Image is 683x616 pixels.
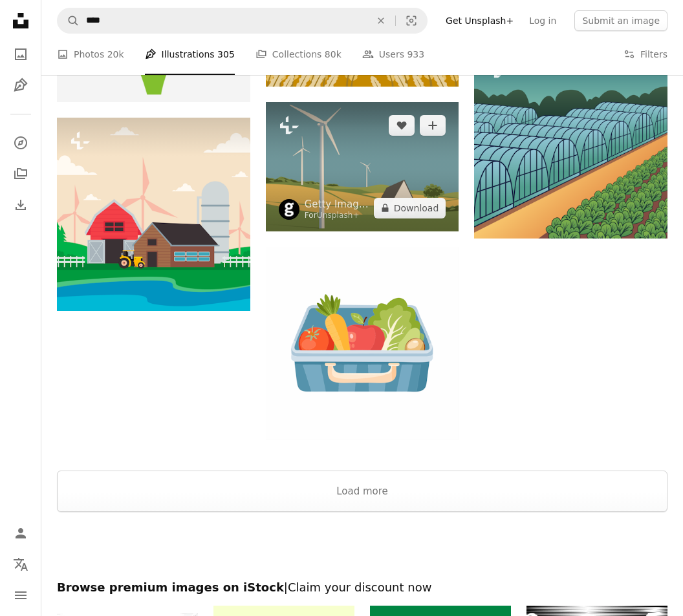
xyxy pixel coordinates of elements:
a: A large greenhouse filled with lots of green plants [474,136,667,148]
img: Three wind generators in the fields. Peaceful summer countryside. [266,102,459,231]
button: Load more [57,471,667,512]
button: Language [8,551,34,577]
img: A large greenhouse filled with lots of green plants [474,46,667,239]
a: Collections 80k [255,34,341,75]
a: Collections [8,161,34,187]
a: Getty Images [305,198,369,211]
button: Download [374,198,446,218]
a: Log in / Sign up [8,520,34,546]
a: Lunchbox filled with fresh fruits and vegetables. [266,337,459,349]
a: Three wind generators in the fields. Peaceful summer countryside. [266,161,459,173]
a: Explore [8,130,34,156]
button: Visual search [396,8,427,33]
a: Users 933 [362,34,424,75]
span: 80k [325,47,341,61]
img: Go to Getty Images's profile [279,199,299,220]
span: 933 [407,47,424,61]
span: 20k [107,47,124,61]
a: Photos [8,41,34,67]
button: Add to Collection [420,115,446,136]
h2: Browse premium images on iStock [57,580,667,595]
img: Lunchbox filled with fresh fruits and vegetables. [266,247,459,440]
button: Filters [623,34,667,75]
button: Like [389,115,415,136]
button: Clear [367,8,395,33]
a: A farm with windmills and a red barn [57,208,250,220]
img: A farm with windmills and a red barn [57,118,250,311]
span: | Claim your discount now [284,580,432,594]
a: Unsplash+ [317,211,360,220]
a: Log in [521,10,564,31]
a: Home — Unsplash [8,8,34,36]
a: Photos 20k [57,34,124,75]
div: For [305,211,369,221]
form: Find visuals sitewide [57,8,428,34]
a: Get Unsplash+ [438,10,521,31]
button: Search Unsplash [58,8,80,33]
a: Illustrations [8,72,34,98]
a: Download History [8,192,34,218]
button: Menu [8,582,34,608]
button: Submit an image [574,10,667,31]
